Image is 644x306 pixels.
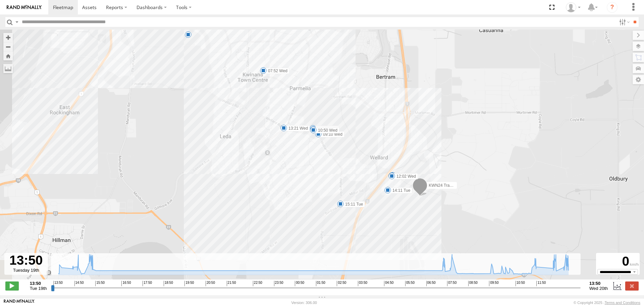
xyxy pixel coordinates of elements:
[589,286,608,291] span: Wed 20th Aug 2025
[337,281,346,286] span: 02:50
[625,281,639,290] label: Close
[14,17,19,27] label: Search Query
[95,281,105,286] span: 15:50
[3,42,13,51] button: Zoom out
[185,31,192,38] div: 5
[164,281,173,286] span: 18:50
[30,286,47,291] span: Tue 19th Aug 2025
[516,281,525,286] span: 10:50
[633,75,644,84] label: Map Settings
[3,64,13,73] label: Measure
[291,301,317,305] div: Version: 306.00
[589,281,608,286] strong: 13:50
[392,173,416,179] label: 14:45 Tue
[468,281,478,286] span: 08:50
[263,68,289,74] label: 07:52 Wed
[121,281,131,286] span: 16:50
[295,281,304,286] span: 00:50
[358,281,367,286] span: 03:50
[574,301,640,305] div: © Copyright 2025 -
[313,127,339,133] label: 10:50 Wed
[53,281,63,286] span: 13:50
[392,173,418,179] label: 12:02 Wed
[253,281,262,286] span: 22:50
[74,281,84,286] span: 14:50
[30,281,47,286] strong: 13:50
[313,127,339,133] label: 08:59 Wed
[536,281,546,286] span: 11:50
[206,281,215,286] span: 20:50
[3,33,13,42] button: Zoom in
[3,51,13,60] button: Zoom Home
[7,5,42,10] img: rand-logo.svg
[384,281,393,286] span: 04:50
[227,281,236,286] span: 21:50
[429,183,456,187] span: KWN24 Tractor
[4,299,35,306] a: Visit our Website
[605,301,640,305] a: Terms and Conditions
[597,254,639,269] div: 0
[274,281,283,286] span: 23:50
[340,201,365,207] label: 15:11 Tue
[447,281,457,286] span: 07:50
[563,2,583,12] div: Andrew Fisher
[184,281,194,286] span: 19:50
[143,281,152,286] span: 17:50
[388,187,412,193] label: 14:11 Tue
[607,2,618,13] i: ?
[318,131,344,137] label: 09:10 Wed
[313,126,339,132] label: 08:10 Wed
[5,281,19,290] label: Play/Stop
[405,281,415,286] span: 05:50
[393,173,417,179] label: 14:39 Tue
[616,17,631,27] label: Search Filter Options
[489,281,498,286] span: 09:50
[284,125,310,131] label: 13:21 Wed
[426,281,436,286] span: 06:50
[316,281,325,286] span: 01:50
